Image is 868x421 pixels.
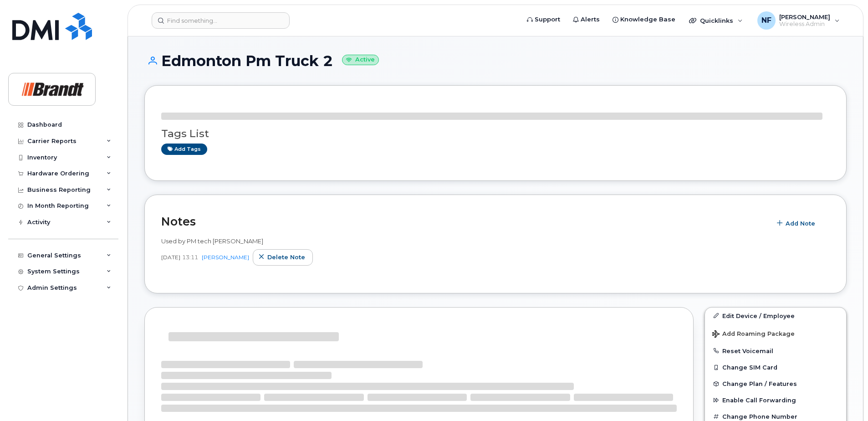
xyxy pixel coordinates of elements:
[705,324,846,343] button: Add Roaming Package
[253,249,313,266] button: Delete note
[202,254,249,261] a: [PERSON_NAME]
[161,128,830,139] h3: Tags List
[705,359,846,375] button: Change SIM Card
[161,144,207,155] a: Add tags
[712,330,795,339] span: Add Roaming Package
[161,237,263,245] span: Used by PM tech [PERSON_NAME]
[705,392,846,408] button: Enable Call Forwarding
[161,253,180,261] span: [DATE]
[161,215,766,228] h2: Notes
[786,219,815,228] span: Add Note
[705,308,846,324] a: Edit Device / Employee
[722,397,796,404] span: Enable Call Forwarding
[182,253,198,261] span: 13:11
[705,375,846,392] button: Change Plan / Features
[267,253,305,262] span: Delete note
[722,380,797,387] span: Change Plan / Features
[342,55,379,65] small: Active
[705,343,846,359] button: Reset Voicemail
[771,215,823,231] button: Add Note
[144,53,847,69] h1: Edmonton Pm Truck 2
